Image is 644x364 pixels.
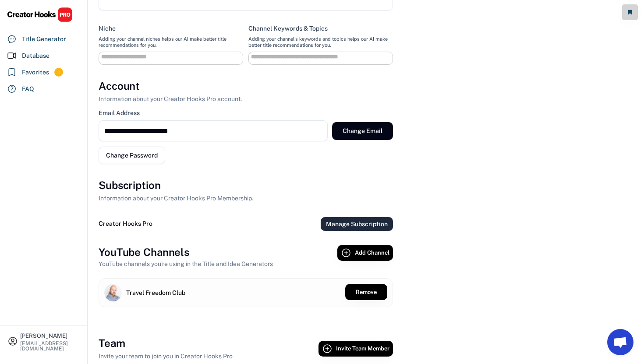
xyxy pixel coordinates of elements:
div: Database [22,51,50,60]
span: Invite Team Member [336,346,389,351]
div: Niche [99,24,116,32]
h3: Subscription [99,178,161,193]
div: Information about your Creator Hooks Pro account. [99,94,242,104]
div: [EMAIL_ADDRESS][DOMAIN_NAME] [20,341,80,351]
button: Change Email [332,122,393,140]
div: Channel Keywords & Topics [248,24,328,32]
div: [PERSON_NAME] [20,333,80,339]
a: Open chat [607,329,633,355]
div: Favorites [22,68,49,77]
button: Invite Team Member [318,341,393,357]
div: Travel Freedom Club [126,288,185,297]
div: Adding your channel's keywords and topics helps our AI make better title recommendations for you. [248,36,393,49]
div: Information about your Creator Hooks Pro Membership. [99,194,253,203]
div: Title Generator [22,35,66,44]
div: YouTube channels you're using in the Title and Idea Generators [99,259,273,269]
h3: Account [99,79,140,94]
button: Remove [345,284,387,300]
div: FAQ [22,84,34,94]
div: Creator Hooks Pro [99,219,152,228]
div: 1 [54,69,63,76]
div: Adding your channel niches helps our AI make better title recommendations for you. [99,36,243,49]
img: CHPRO%20Logo.svg [7,7,73,22]
button: Change Password [99,147,165,164]
button: Add Channel [337,245,393,261]
img: channels4_profile.jpg [104,284,122,301]
div: Invite your team to join you in Creator Hooks Pro [99,352,233,361]
h3: Team [99,336,125,351]
div: Email Address [99,109,140,117]
span: Add Channel [355,250,389,255]
h3: YouTube Channels [99,245,189,260]
button: Manage Subscription [321,217,393,231]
